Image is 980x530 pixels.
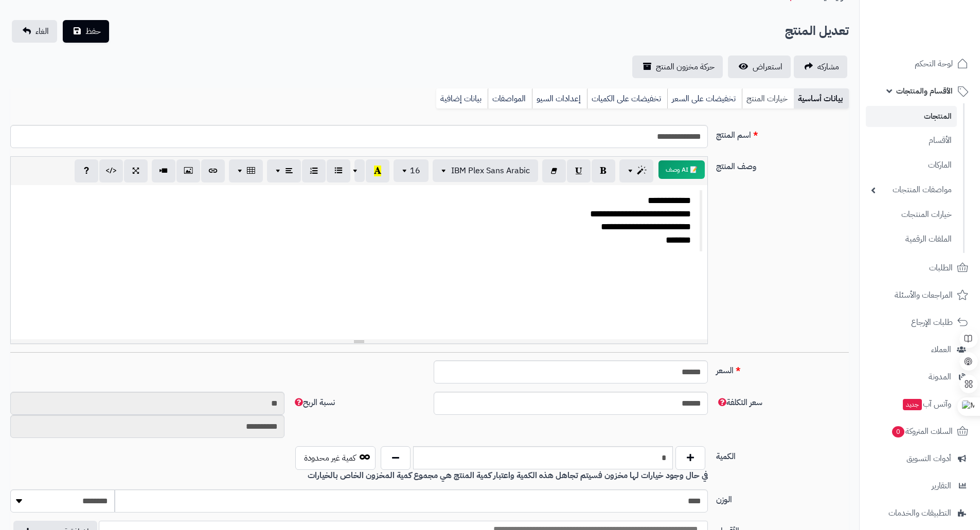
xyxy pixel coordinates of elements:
[866,310,974,335] a: طلبات الإرجاع
[394,159,429,182] button: 16
[632,56,723,78] a: حركة مخزون المنتج
[656,61,715,73] span: حركة مخزون المنتج
[895,288,953,302] span: المراجعات والأسئلة
[436,88,488,109] a: بيانات إضافية
[308,469,708,482] b: في حال وجود خيارات لها مخزون فسيتم تجاهل هذه الكمية واعتبار كمية المنتج هي مجموع كمية المخزون الخ...
[932,479,951,493] span: التقارير
[794,88,849,109] a: بيانات أساسية
[929,370,951,384] span: المدونة
[866,364,974,389] a: المدونة
[658,160,705,179] button: 📝 AI وصف
[929,261,953,275] span: الطلبات
[888,506,951,520] span: التطبيقات والخدمات
[866,446,974,471] a: أدوات التسويق
[410,165,420,177] span: 16
[866,283,974,307] a: المراجعات والأسئلة
[712,446,853,463] label: الكمية
[866,130,957,152] a: الأقسام
[433,159,538,182] button: IBM Plex Sans Arabic
[866,473,974,498] a: التقارير
[866,255,974,280] a: الطلبات
[866,204,957,226] a: خيارات المنتجات
[911,315,953,330] span: طلبات الإرجاع
[712,360,853,377] label: السعر
[906,451,951,466] span: أدوات التسويق
[712,156,853,173] label: وصف المنتج
[742,88,794,109] a: خيارات المنتج
[35,25,49,38] span: الغاء
[716,396,762,409] span: سعر التكلفة
[85,25,101,38] span: حفظ
[931,342,951,357] span: العملاء
[794,56,847,78] a: مشاركه
[63,20,109,43] button: حفظ
[293,396,335,409] span: نسبة الربح
[532,88,587,109] a: إعدادات السيو
[866,228,957,250] a: الملفات الرقمية
[866,106,957,127] a: المنتجات
[712,489,853,506] label: الوزن
[587,88,667,109] a: تخفيضات على الكميات
[451,165,530,177] span: IBM Plex Sans Arabic
[12,20,57,43] a: الغاء
[866,179,957,201] a: مواصفات المنتجات
[902,397,951,411] span: وآتس آب
[891,424,953,438] span: السلات المتروكة
[728,56,791,78] a: استعراض
[866,501,974,525] a: التطبيقات والخدمات
[753,61,782,73] span: استعراض
[817,61,839,73] span: مشاركه
[903,399,922,410] span: جديد
[712,125,853,141] label: اسم المنتج
[785,21,849,42] h2: تعديل المنتج
[866,51,974,76] a: لوحة التحكم
[667,88,742,109] a: تخفيضات على السعر
[866,337,974,362] a: العملاء
[892,426,904,437] span: 0
[866,392,974,416] a: وآتس آبجديد
[866,154,957,176] a: الماركات
[866,419,974,444] a: السلات المتروكة0
[896,84,953,98] span: الأقسام والمنتجات
[488,88,532,109] a: المواصفات
[915,57,953,71] span: لوحة التحكم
